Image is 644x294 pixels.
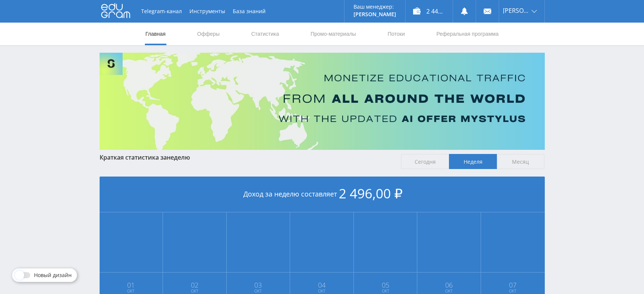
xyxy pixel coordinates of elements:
span: Окт [100,288,163,294]
span: Окт [227,288,290,294]
div: Краткая статистика за [100,154,394,161]
span: 05 [354,282,417,288]
span: Новый дизайн [34,272,72,278]
span: 04 [290,282,353,288]
span: Окт [163,288,226,294]
a: Главная [145,23,166,45]
a: Реферальная программа [436,23,500,45]
a: Промо-материалы [310,23,357,45]
span: Окт [290,288,353,294]
span: 2 496,00 ₽ [339,184,403,202]
span: [PERSON_NAME] [503,8,529,14]
span: 06 [418,282,480,288]
span: 02 [163,282,226,288]
span: 03 [227,282,290,288]
a: Офферы [197,23,221,45]
img: Banner [100,53,545,150]
span: Неделя [449,154,497,169]
span: Окт [354,288,417,294]
span: Месяц [497,154,545,169]
span: 07 [481,282,544,288]
span: Окт [481,288,544,294]
a: Потоки [387,23,406,45]
span: Окт [418,288,480,294]
div: Доход за неделю составляет [100,177,545,212]
p: [PERSON_NAME] [354,11,396,17]
span: Сегодня [401,154,449,169]
a: Статистика [251,23,280,45]
span: 01 [100,282,163,288]
span: неделю [167,153,190,161]
p: Ваш менеджер: [354,4,396,10]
